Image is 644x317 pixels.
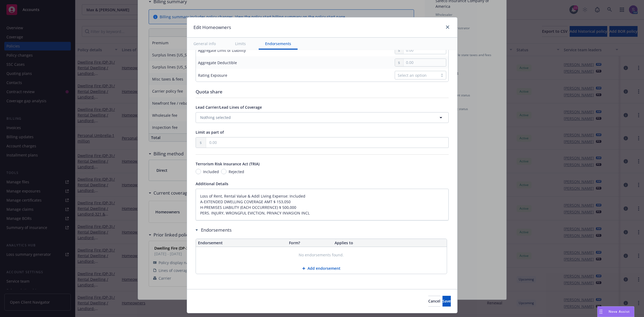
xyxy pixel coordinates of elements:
[196,169,201,174] input: Included
[598,307,604,317] div: Drag to move
[196,130,224,135] span: Limit as part of
[196,105,262,110] span: Lead Carrier/Lead Lines of Coverage
[203,169,219,174] span: Included
[229,169,244,174] span: Rejected
[200,115,231,120] span: Nothing selected
[196,263,447,274] button: Add endorsement
[404,46,446,54] input: 0.00
[196,161,259,166] span: Terrorism Risk Insurance Act (TRIA)
[259,38,298,50] button: Endorsements
[332,239,447,247] th: Applies to
[597,306,634,317] button: Nova Assist
[193,24,231,31] h1: Edit Homeowners
[187,38,222,50] button: General info
[196,181,228,186] span: Additional Details
[404,59,446,66] input: 0.00
[609,309,630,314] span: Nova Assist
[196,189,449,221] textarea: Loss of Rent, Rental Value & Addl Living Expense: Included A-EXTENDED DWELLING COVERAGE AMT $ 153...
[196,239,287,247] th: Endorsement
[206,137,448,148] input: 0.00
[287,239,332,247] th: Form?
[198,60,237,65] div: Aggregate Deductible
[196,112,449,123] button: Nothing selected
[196,88,449,95] div: Quota share
[198,72,227,78] div: Rating Exposure
[196,227,447,233] div: Endorsements
[198,48,246,53] div: Aggregate Limit of Liability
[299,252,344,258] span: No endorsements found.
[398,72,435,78] div: Select an option
[229,38,252,50] button: Limits
[221,169,226,174] input: Rejected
